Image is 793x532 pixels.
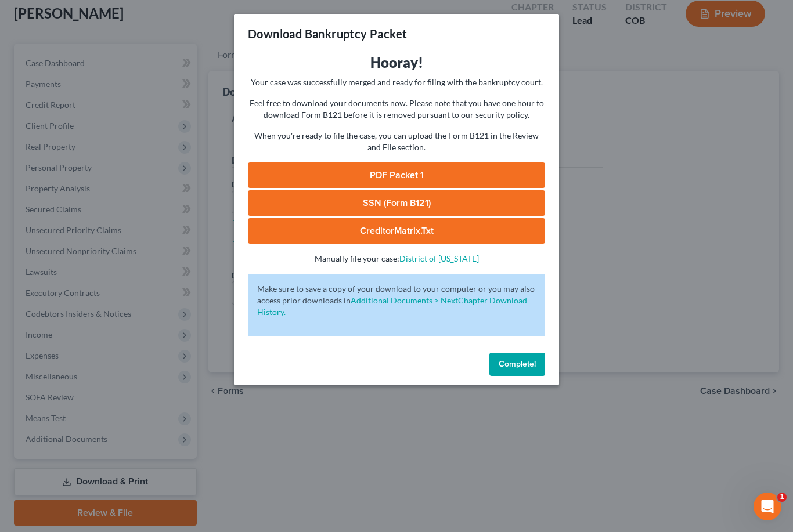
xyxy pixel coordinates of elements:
[499,359,536,369] span: Complete!
[777,493,787,502] span: 1
[248,253,545,265] p: Manually file your case:
[257,283,536,318] p: Make sure to save a copy of your download to your computer or you may also access prior downloads in
[248,53,545,72] h3: Hooray!
[754,493,781,520] iframe: Intercom live chat
[489,353,545,376] button: Complete!
[257,295,527,317] a: Additional Documents > NextChapter Download History.
[248,130,545,153] p: When you're ready to file the case, you can upload the Form B121 in the Review and File section.
[399,254,479,263] a: District of [US_STATE]
[248,26,407,42] h3: Download Bankruptcy Packet
[248,77,545,88] p: Your case was successfully merged and ready for filing with the bankruptcy court.
[248,190,545,216] a: SSN (Form B121)
[248,162,545,188] a: PDF Packet 1
[248,97,545,121] p: Feel free to download your documents now. Please note that you have one hour to download Form B12...
[248,218,545,244] a: CreditorMatrix.txt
